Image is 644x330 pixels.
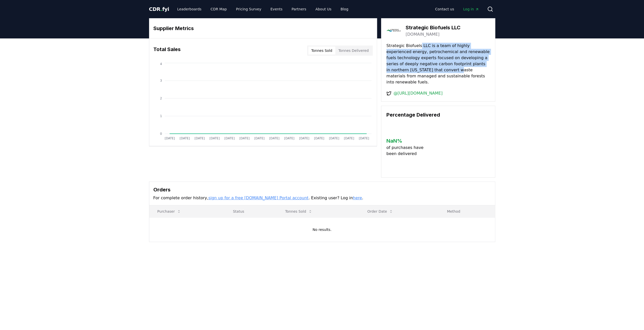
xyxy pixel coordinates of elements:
[239,137,250,140] tspan: [DATE]
[353,195,362,200] a: here
[206,5,231,14] a: CDR Map
[160,79,162,82] tspan: 3
[232,5,265,14] a: Pricing Survey
[406,31,440,37] a: [DOMAIN_NAME]
[160,97,162,100] tspan: 2
[406,24,461,31] h3: Strategic Biofuels LLC
[386,145,428,157] p: of purchases have been delivered
[363,206,397,216] button: Order Date
[149,6,169,12] span: CDR fyi
[160,132,162,136] tspan: 0
[386,111,490,119] h3: Percentage Delivered
[173,5,205,14] a: Leaderboards
[284,137,295,140] tspan: [DATE]
[386,137,428,145] h3: NaN %
[173,5,352,14] nav: Main
[160,114,162,118] tspan: 1
[179,137,190,140] tspan: [DATE]
[308,47,335,55] button: Tonnes Sold
[153,186,491,193] h3: Orders
[386,43,490,85] p: Strategic Biofuels LLC is a team of highly experienced energy, petrochemical and renewable fuels ...
[153,46,181,56] h3: Total Sales
[149,217,495,242] td: No results.
[153,195,491,201] p: For complete order history, . Existing user? Log in .
[344,137,354,140] tspan: [DATE]
[269,137,279,140] tspan: [DATE]
[153,206,185,216] button: Purchaser
[314,137,324,140] tspan: [DATE]
[431,5,458,14] a: Contact us
[359,137,369,140] tspan: [DATE]
[459,5,483,14] a: Log in
[299,137,309,140] tspan: [DATE]
[337,5,352,14] a: Blog
[287,5,310,14] a: Partners
[153,25,373,32] h3: Supplier Metrics
[393,90,443,96] a: @[URL][DOMAIN_NAME]
[329,137,339,140] tspan: [DATE]
[224,137,235,140] tspan: [DATE]
[160,62,162,66] tspan: 4
[164,137,175,140] tspan: [DATE]
[209,137,220,140] tspan: [DATE]
[443,209,491,214] p: Method
[160,6,162,12] span: .
[463,7,479,12] span: Log in
[431,5,483,14] nav: Main
[194,137,205,140] tspan: [DATE]
[386,24,401,38] img: Strategic Biofuels LLC-logo
[149,6,169,13] a: CDR.fyi
[208,195,308,200] a: sign up for a free [DOMAIN_NAME] Portal account
[335,47,372,55] button: Tonnes Delivered
[311,5,335,14] a: About Us
[281,206,316,216] button: Tonnes Sold
[254,137,264,140] tspan: [DATE]
[229,209,273,214] p: Status
[266,5,286,14] a: Events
